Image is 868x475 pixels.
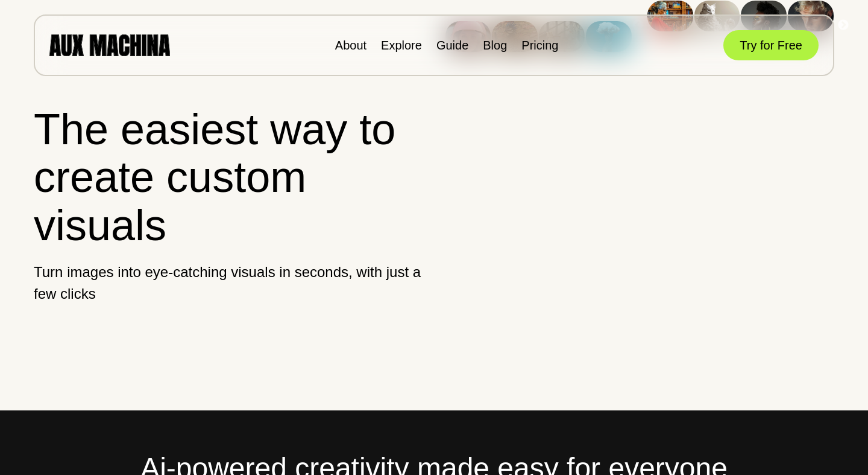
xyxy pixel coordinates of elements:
a: Explore [381,39,422,52]
h1: The easiest way to create custom visuals [34,106,424,249]
img: AUX MACHINA [49,34,170,56]
a: Blog [483,39,507,52]
button: Try for Free [723,30,819,60]
p: Turn images into eye-catching visuals in seconds, with just a few clicks [34,261,424,305]
a: Guide [436,39,468,52]
a: Pricing [521,39,558,52]
a: About [335,39,366,52]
